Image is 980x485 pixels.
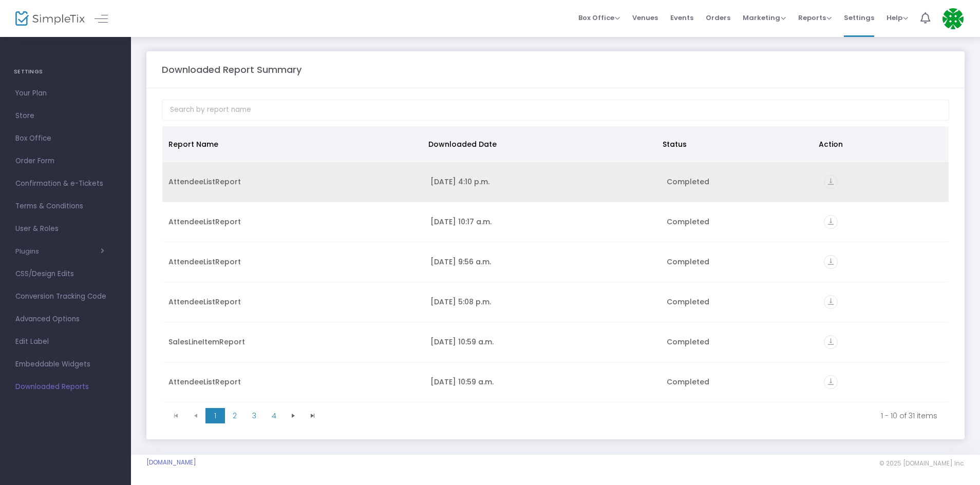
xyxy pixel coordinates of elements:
[430,177,654,187] div: 2025-08-18 4:10 p.m.
[168,377,418,387] div: AttendeeListReport
[289,412,297,420] span: Go to the next page
[264,408,284,423] span: Page 4
[162,63,301,76] m-panel-title: Downloaded Report Summary
[824,178,838,188] a: vertical_align_bottom
[667,177,812,187] div: Completed
[430,217,654,227] div: 2025-08-18 10:17 a.m.
[309,412,317,420] span: Go to the last page
[15,87,116,100] span: Your Plan
[667,217,812,227] div: Completed
[824,378,838,389] a: vertical_align_bottom
[162,126,422,162] th: Report Name
[578,13,620,23] span: Box Office
[205,408,225,423] span: Page 1
[824,175,943,189] div: https://go.SimpleTix.com/waily
[667,297,812,307] div: Completed
[15,222,116,236] span: User & Roles
[667,337,812,347] div: Completed
[14,62,117,82] h4: SETTINGS
[743,13,786,23] span: Marketing
[706,5,730,31] span: Orders
[798,13,832,23] span: Reports
[824,175,838,189] i: vertical_align_bottom
[15,267,116,281] span: CSS/Design Edits
[15,177,116,190] span: Confirmation & e-Tickets
[430,377,654,387] div: 2025-08-06 10:59 a.m.
[15,109,116,123] span: Store
[824,215,838,229] i: vertical_align_bottom
[15,313,116,326] span: Advanced Options
[887,13,908,23] span: Help
[430,337,654,347] div: 2025-08-06 10:59 a.m.
[162,100,949,121] input: Search by report name
[824,298,838,308] a: vertical_align_bottom
[824,215,943,229] div: https://go.SimpleTix.com/wiq9k
[15,290,116,303] span: Conversion Tracking Code
[168,217,418,227] div: AttendeeListReport
[667,257,812,267] div: Completed
[15,200,116,213] span: Terms & Conditions
[15,154,116,168] span: Order Form
[225,408,244,423] span: Page 2
[303,408,323,423] span: Go to the last page
[824,295,943,309] div: https://go.SimpleTix.com/lw9q2
[284,408,303,423] span: Go to the next page
[168,257,418,267] div: AttendeeListReport
[824,335,943,349] div: https://go.SimpleTix.com/88xv8
[430,297,654,307] div: 2025-08-13 5:08 p.m.
[430,257,654,267] div: 2025-08-18 9:56 a.m.
[824,335,838,349] i: vertical_align_bottom
[824,375,943,389] div: https://go.SimpleTix.com/4dyap
[813,126,943,162] th: Action
[824,255,838,269] i: vertical_align_bottom
[667,377,812,387] div: Completed
[15,247,104,256] button: Plugins
[330,411,937,421] kendo-pager-info: 1 - 10 of 31 items
[15,358,116,371] span: Embeddable Widgets
[824,258,838,268] a: vertical_align_bottom
[824,295,838,309] i: vertical_align_bottom
[244,408,264,423] span: Page 3
[15,335,116,348] span: Edit Label
[824,338,838,348] a: vertical_align_bottom
[824,218,838,228] a: vertical_align_bottom
[422,126,656,162] th: Downloaded Date
[168,177,418,187] div: AttendeeListReport
[632,5,658,31] span: Venues
[146,458,196,467] a: [DOMAIN_NAME]
[15,132,116,145] span: Box Office
[824,375,838,389] i: vertical_align_bottom
[879,459,965,468] span: © 2025 [DOMAIN_NAME] Inc.
[824,255,943,269] div: https://go.SimpleTix.com/nae2w
[162,126,949,403] div: Data table
[168,297,418,307] div: AttendeeListReport
[168,337,418,347] div: SalesLineItemReport
[15,380,116,394] span: Downloaded Reports
[844,5,874,31] span: Settings
[656,126,813,162] th: Status
[670,5,693,31] span: Events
